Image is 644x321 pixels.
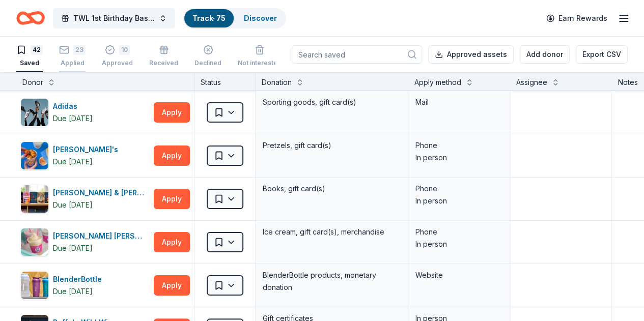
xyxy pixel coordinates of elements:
button: Apply [154,145,190,166]
button: Track· 75Discover [183,8,286,28]
button: 10Approved [102,41,133,72]
button: Image for AdidasAdidasDue [DATE] [20,98,150,127]
div: Due [DATE] [53,285,93,298]
div: Saved [16,59,43,67]
div: [PERSON_NAME] & [PERSON_NAME] [53,187,150,199]
div: Mail [415,96,502,108]
div: Notes [618,76,638,89]
button: 23Applied [59,41,86,72]
div: Due [DATE] [53,199,93,211]
div: Applied [59,59,86,67]
a: Track· 75 [192,14,226,22]
button: Image for Auntie Anne's [PERSON_NAME]'sDue [DATE] [20,141,150,170]
div: Donation [262,76,292,89]
button: Add donor [520,45,570,64]
button: Apply [154,232,190,252]
img: Image for Auntie Anne's [21,142,48,169]
div: BlenderBottle [53,273,106,285]
div: In person [415,195,502,207]
div: Pretzels, gift card(s) [262,138,402,153]
div: [PERSON_NAME]'s [53,143,122,156]
button: Apply [154,275,190,296]
div: 42 [31,45,43,55]
div: Donor [22,76,43,89]
div: Sporting goods, gift card(s) [262,95,402,109]
div: Assignee [516,76,547,89]
img: Image for Barnes & Noble [21,185,48,213]
img: Image for BlenderBottle [21,272,48,299]
div: Approved [102,59,133,67]
img: Image for Baskin Robbins [21,228,48,256]
div: In person [415,238,502,250]
div: [PERSON_NAME] [PERSON_NAME] [53,230,150,242]
button: Image for BlenderBottleBlenderBottleDue [DATE] [20,271,150,300]
div: Ice cream, gift card(s), merchandise [262,225,402,239]
button: Approved assets [428,45,514,64]
div: Declined [194,59,221,67]
div: Due [DATE] [53,242,93,254]
button: Image for Baskin Robbins[PERSON_NAME] [PERSON_NAME]Due [DATE] [20,228,150,256]
div: Due [DATE] [53,156,93,168]
div: Not interested [238,59,282,67]
input: Search saved [292,45,422,64]
div: In person [415,152,502,164]
button: 42Saved [16,41,43,72]
button: Apply [154,189,190,209]
button: Image for Barnes & Noble[PERSON_NAME] & [PERSON_NAME]Due [DATE] [20,185,150,213]
a: Discover [244,14,277,22]
div: Books, gift card(s) [262,182,402,196]
span: TWL 1st Birthday Bash Fundraiser [73,12,155,24]
button: Export CSV [576,45,628,64]
img: Image for Adidas [21,99,48,126]
div: BlenderBottle products, monetary donation [262,268,402,295]
button: TWL 1st Birthday Bash Fundraiser [53,8,175,28]
div: Status [194,72,256,91]
div: Due [DATE] [53,112,93,125]
div: Phone [415,226,502,238]
div: Phone [415,183,502,195]
div: 23 [73,45,86,55]
button: Received [149,41,178,72]
div: 10 [119,45,130,55]
div: Received [149,59,178,67]
div: Phone [415,139,502,152]
div: Website [415,269,502,281]
div: Adidas [53,100,93,112]
button: Declined [194,41,221,72]
a: Earn Rewards [540,9,613,27]
a: Home [16,6,45,30]
button: Not interested [238,41,282,72]
button: Apply [154,102,190,123]
div: Apply method [414,76,461,89]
